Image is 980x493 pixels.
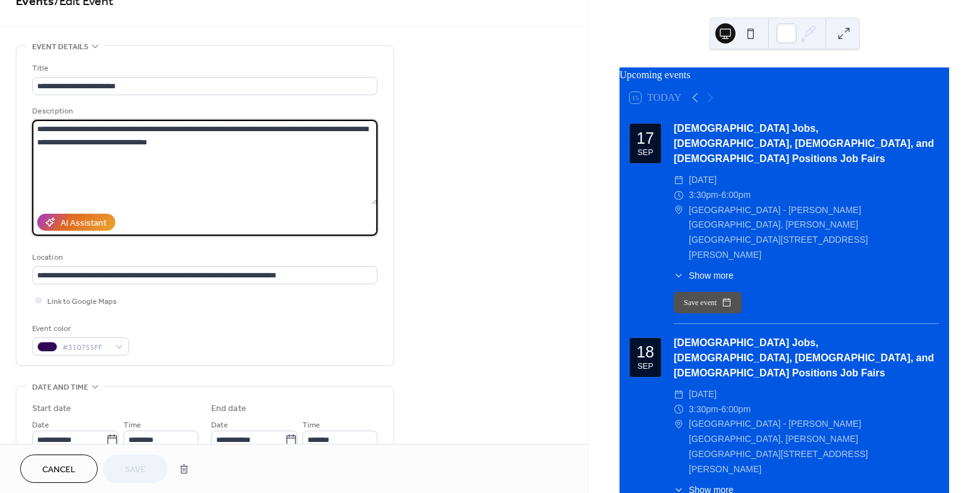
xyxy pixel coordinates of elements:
[721,402,751,417] span: 6:00pm
[32,40,88,54] span: Event details
[689,387,717,402] span: [DATE]
[721,188,751,203] span: 6:00pm
[637,149,653,157] div: Sep
[637,130,654,146] div: 17
[211,419,228,432] span: Date
[32,322,127,335] div: Event color
[689,417,939,477] span: [GEOGRAPHIC_DATA] - [PERSON_NAME][GEOGRAPHIC_DATA], [PERSON_NAME][GEOGRAPHIC_DATA][STREET_ADDRESS...
[32,419,49,432] span: Date
[47,295,117,308] span: Link to Google Maps
[124,419,141,432] span: Time
[20,455,98,483] button: Cancel
[674,188,684,203] div: ​
[689,402,718,417] span: 3:30pm
[32,402,71,415] div: Start date
[637,362,653,371] div: Sep
[674,269,684,282] div: ​
[32,381,88,394] span: Date and time
[42,463,76,477] span: Cancel
[674,387,684,402] div: ​
[211,402,246,415] div: End date
[32,105,375,118] div: Description
[674,417,684,432] div: ​
[61,217,107,230] div: AI Assistant
[689,269,734,282] span: Show more
[718,188,722,203] span: -
[674,292,742,313] button: Save event
[674,402,684,417] div: ​
[674,335,939,381] div: [DEMOGRAPHIC_DATA] Jobs, [DEMOGRAPHIC_DATA], [DEMOGRAPHIC_DATA], and [DEMOGRAPHIC_DATA] Positions...
[674,269,734,282] button: ​Show more
[674,173,684,188] div: ​
[674,203,684,218] div: ​
[32,251,375,264] div: Location
[689,188,718,203] span: 3:30pm
[637,344,654,360] div: 18
[689,203,939,263] span: [GEOGRAPHIC_DATA] - [PERSON_NAME][GEOGRAPHIC_DATA], [PERSON_NAME][GEOGRAPHIC_DATA][STREET_ADDRESS...
[718,402,722,417] span: -
[32,62,375,75] div: Title
[37,214,115,231] button: AI Assistant
[674,121,939,166] div: [DEMOGRAPHIC_DATA] Jobs, [DEMOGRAPHIC_DATA], [DEMOGRAPHIC_DATA], and [DEMOGRAPHIC_DATA] Positions...
[620,67,949,83] div: Upcoming events
[689,173,717,188] span: [DATE]
[62,341,109,354] span: #310755FF
[303,419,320,432] span: Time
